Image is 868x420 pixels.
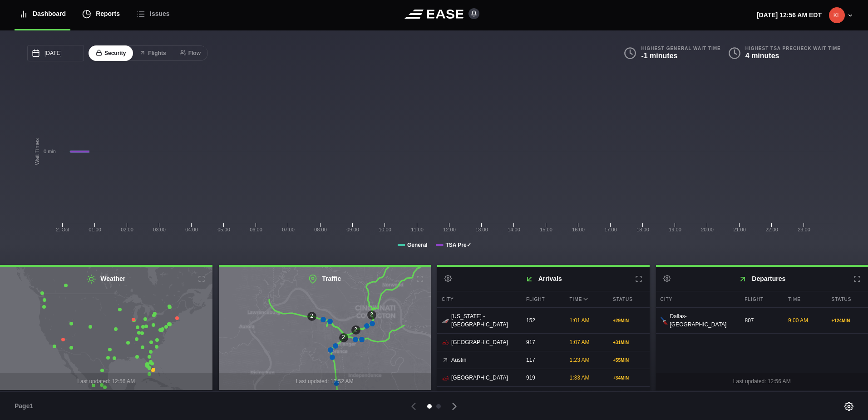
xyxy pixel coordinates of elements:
[570,339,590,345] span: 1:07 AM
[522,387,563,404] div: 2043
[445,242,471,248] tspan: TSA Pre✓
[570,357,590,363] span: 1:23 AM
[522,334,563,351] div: 917
[44,149,56,154] tspan: 0 min
[832,317,864,324] div: + 124 MIN
[788,317,808,324] span: 9:00 AM
[733,227,746,232] text: 21:00
[282,227,295,232] text: 07:00
[89,227,101,232] text: 01:00
[173,45,208,61] button: Flow
[656,291,738,307] div: City
[185,227,198,232] text: 04:00
[15,401,37,411] span: Page 1
[641,52,677,60] b: -1 minutes
[56,227,69,232] tspan: 2. Oct
[608,291,650,307] div: Status
[508,227,520,232] text: 14:00
[669,227,681,232] text: 19:00
[451,374,508,382] span: [GEOGRAPHIC_DATA]
[451,338,508,346] span: [GEOGRAPHIC_DATA]
[250,227,262,232] text: 06:00
[522,351,563,369] div: 117
[121,227,133,232] text: 02:00
[351,325,360,335] div: 2
[745,45,841,51] b: Highest TSA PreCheck Wait Time
[784,291,825,307] div: Time
[757,10,822,20] p: [DATE] 12:56 AM EDT
[217,227,230,232] text: 05:00
[670,312,734,329] span: Dallas-[GEOGRAPHIC_DATA]
[407,242,428,248] tspan: General
[219,267,431,291] h2: Traffic
[613,339,645,346] div: + 31 MIN
[132,45,173,61] button: Flights
[565,291,607,307] div: Time
[636,227,649,232] text: 18:00
[411,227,424,232] text: 11:00
[89,45,133,61] button: Security
[346,227,359,232] text: 09:00
[641,45,720,51] b: Highest General Wait Time
[443,227,456,232] text: 12:00
[798,227,810,232] text: 23:00
[701,227,714,232] text: 20:00
[522,312,563,329] div: 152
[740,312,782,329] div: 807
[219,373,431,390] div: Last updated: 12:52 AM
[745,52,779,60] b: 4 minutes
[367,310,376,320] div: 2
[475,227,488,232] text: 13:00
[339,333,348,342] div: 2
[34,138,40,165] tspan: Wait Times
[451,356,466,364] span: Austin
[613,357,645,364] div: + 55 MIN
[613,375,645,381] div: + 34 MIN
[27,45,84,61] input: mm/dd/yyyy
[437,267,650,291] h2: Arrivals
[572,227,585,232] text: 16:00
[570,317,590,324] span: 1:01 AM
[522,291,563,307] div: Flight
[153,227,166,232] text: 03:00
[765,227,778,232] text: 22:00
[613,317,645,324] div: + 29 MIN
[540,227,552,232] text: 15:00
[829,7,845,23] img: 8d9eb65ae2cfb5286abbcbdb12c50e97
[379,227,391,232] text: 10:00
[307,312,316,321] div: 2
[522,369,563,386] div: 919
[437,291,519,307] div: City
[451,312,515,329] span: [US_STATE] - [GEOGRAPHIC_DATA]
[604,227,617,232] text: 17:00
[570,375,590,381] span: 1:33 AM
[314,227,327,232] text: 08:00
[740,291,782,307] div: Flight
